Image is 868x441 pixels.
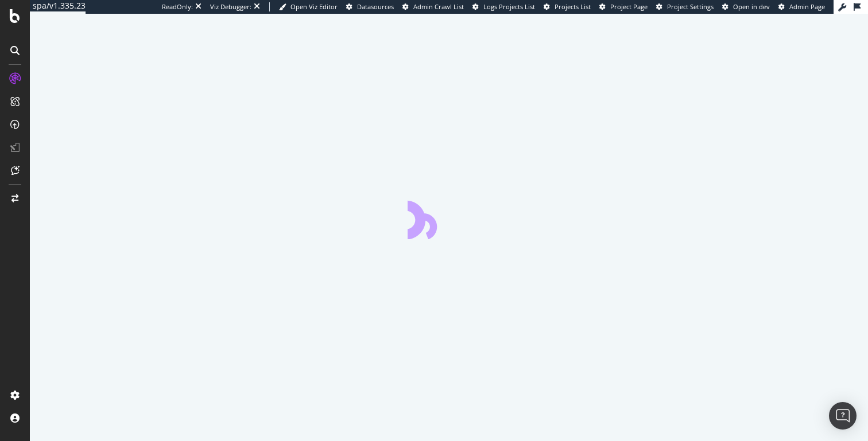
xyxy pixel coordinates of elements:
[346,2,394,11] a: Datasources
[555,2,591,11] span: Projects List
[290,2,338,11] span: Open Viz Editor
[544,2,591,11] a: Projects List
[667,2,714,11] span: Project Settings
[599,2,648,11] a: Project Page
[610,2,648,11] span: Project Page
[722,2,770,11] a: Open in dev
[162,2,193,11] div: ReadOnly:
[279,2,338,11] a: Open Viz Editor
[789,2,825,11] span: Admin Page
[210,2,251,11] div: Viz Debugger:
[656,2,714,11] a: Project Settings
[413,2,464,11] span: Admin Crawl List
[408,198,490,239] div: animation
[472,2,535,11] a: Logs Projects List
[357,2,394,11] span: Datasources
[483,2,535,11] span: Logs Projects List
[733,2,770,11] span: Open in dev
[829,402,857,430] div: Open Intercom Messenger
[402,2,464,11] a: Admin Crawl List
[778,2,825,11] a: Admin Page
